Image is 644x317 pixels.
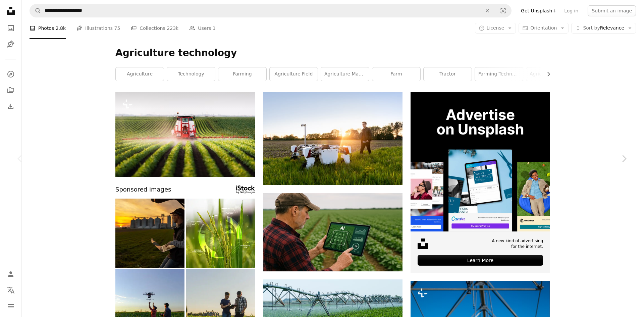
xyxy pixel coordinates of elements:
div: Learn More [418,255,543,266]
a: Illustrations 75 [76,17,120,39]
a: Log in / Sign up [4,267,17,281]
a: Farmer uses ai technology to monitor crops. [263,229,402,235]
img: Tractor spraying a field of soybean [115,92,255,177]
button: Visual search [495,4,511,17]
img: file-1635990755334-4bfd90f37242image [411,92,550,231]
a: Photos [4,21,17,35]
span: A new kind of advertising for the internet. [492,238,543,250]
button: scroll list to the right [542,67,550,81]
button: Orientation [519,23,569,34]
a: man in brown shirt standing on green grass field during sunset [263,135,402,141]
img: Agricultural technology concept, Ai system. A young man is working on a farm using a tablet contr... [186,199,255,268]
img: man in brown shirt standing on green grass field during sunset [263,92,402,185]
span: 223k [167,24,178,32]
a: Download History [4,100,17,113]
button: Submit an image [588,5,636,16]
a: Get Unsplash+ [517,5,560,16]
a: agriculture [116,67,164,81]
button: Search Unsplash [30,4,41,17]
a: tractor [424,67,472,81]
span: Sponsored images [115,185,171,195]
span: Sort by [583,25,600,31]
a: farm [372,67,420,81]
a: Illustrations [4,38,17,51]
img: Farmer uses ai technology to monitor crops. [263,193,402,271]
a: Users 1 [189,17,216,39]
button: Language [4,283,17,297]
button: Menu [4,300,17,313]
a: Collections 223k [131,17,178,39]
span: Orientation [530,25,557,31]
img: file-1631678316303-ed18b8b5cb9cimage [418,239,428,249]
a: Next [604,126,644,191]
a: Tractor spraying a field of soybean [115,131,255,137]
a: farming technology [475,67,523,81]
a: Explore [4,67,17,81]
a: agriculture machinery [321,67,369,81]
span: 75 [114,24,120,32]
form: Find visuals sitewide [30,4,512,17]
a: farming [218,67,266,81]
button: Clear [480,4,495,17]
a: technology [167,67,215,81]
img: Caucasian Farmer Working on Laptop in Field at Sunset [115,199,184,268]
button: License [475,23,516,34]
a: agriculture drone [526,67,574,81]
a: A new kind of advertisingfor the internet.Learn More [411,92,550,273]
h1: Agriculture technology [115,47,550,59]
button: Sort byRelevance [571,23,636,34]
span: Relevance [583,25,624,32]
a: Log in [560,5,582,16]
span: 1 [213,24,216,32]
a: Collections [4,84,17,97]
span: License [487,25,504,31]
a: agriculture field [270,67,318,81]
